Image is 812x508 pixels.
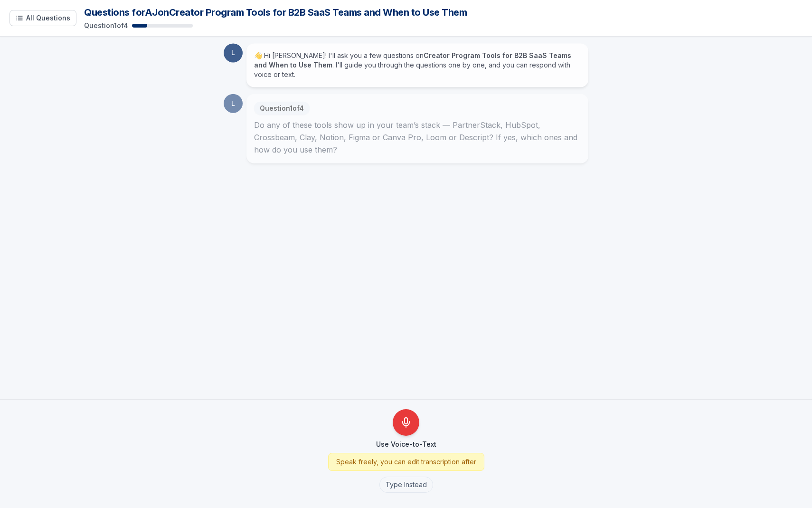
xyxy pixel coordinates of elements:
[84,21,128,30] p: Question 1 of 4
[84,6,803,19] h1: Questions for AJ on Creator Program Tools for B2B SaaS Teams and When to Use Them
[254,50,581,78] p: Hi [PERSON_NAME]! I'll ask you a few questions on . I'll guide you through the questions one by o...
[9,10,76,26] button: Show all questions
[224,42,243,61] div: L
[26,13,70,23] span: All Questions
[376,440,436,449] p: Use Voice-to-Text
[254,99,310,113] span: Question 1 of 4
[379,477,433,493] button: Type Instead
[393,409,419,436] button: Use Voice-to-Text
[224,92,243,111] div: L
[254,116,581,153] p: Do any of these tools show up in your team’s stack — PartnerStack, HubSpot, Crossbeam, Clay, Noti...
[328,453,484,471] div: Speak freely, you can edit transcription after
[254,50,262,58] span: 👋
